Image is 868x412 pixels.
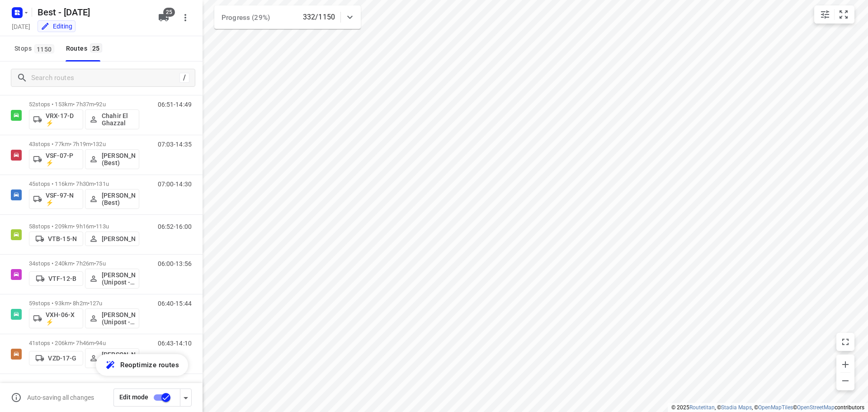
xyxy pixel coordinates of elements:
[96,340,105,346] span: 94u
[96,101,105,108] span: 92u
[34,44,54,53] span: 1150
[85,269,139,289] button: [PERSON_NAME] (Unipost - Best - ZZP)
[155,9,173,27] button: 25
[120,359,179,371] span: Reoptimize routes
[29,300,139,307] p: 59 stops • 93km • 8h2m
[14,43,57,54] span: Stops
[29,149,83,169] button: VSF-07-P ⚡
[34,5,151,19] h5: Rename
[46,311,79,326] p: VXH-06-X ⚡
[94,340,96,346] span: •
[29,180,139,187] p: 45 stops • 116km • 7h30m
[85,189,139,209] button: [PERSON_NAME] (Best)
[222,14,270,22] span: Progress (29%)
[94,180,96,187] span: •
[41,22,72,31] div: You are currently in edit mode.
[797,404,835,411] a: OpenStreetMap
[29,340,139,346] p: 41 stops • 206km • 7h46m
[66,43,105,54] div: Routes
[29,260,139,267] p: 34 stops • 240km • 7h26m
[85,149,139,169] button: [PERSON_NAME] (Best)
[158,260,192,267] p: 06:00-13:56
[816,5,834,24] button: Map settings
[85,109,139,129] button: Chahir El Ghazzal
[85,232,139,246] button: [PERSON_NAME]
[102,152,135,166] p: [PERSON_NAME] (Best)
[176,9,194,27] button: More
[94,223,96,230] span: •
[119,393,148,401] span: Edit mode
[214,5,361,29] div: Progress (29%)332/1150
[671,404,864,411] li: © 2025 , © , © © contributors
[721,404,752,411] a: Stadia Maps
[29,109,83,129] button: VRX-17-D ⚡
[102,192,135,206] p: [PERSON_NAME] (Best)
[102,311,135,326] p: [PERSON_NAME] (Unipost - Best - ZZP)
[90,300,103,307] span: 127u
[29,271,83,286] button: VTF-12-B
[94,260,96,267] span: •
[29,308,83,328] button: VXH-06-X ⚡
[8,21,34,32] h5: Project date
[102,235,135,242] p: [PERSON_NAME]
[96,223,109,230] span: 113u
[102,112,135,127] p: Chahir El Ghazzal
[27,394,94,401] p: Auto-saving all changes
[158,141,192,148] p: 07:03-14:35
[90,43,102,52] span: 25
[29,141,139,147] p: 43 stops • 77km • 7h19m
[29,189,83,209] button: VSF-97-N ⚡
[689,404,715,411] a: Routetitan
[46,112,79,127] p: VRX-17-D ⚡
[29,101,139,108] p: 52 stops • 153km • 7h37m
[158,340,192,347] p: 06:43-14:10
[158,180,192,188] p: 07:00-14:30
[48,235,77,242] p: VTB-15-N
[29,232,83,246] button: VTB-15-N
[96,180,109,187] span: 131u
[179,73,189,83] div: /
[758,404,793,411] a: OpenMapTiles
[102,271,135,286] p: [PERSON_NAME] (Unipost - Best - ZZP)
[94,101,96,108] span: •
[88,300,90,307] span: •
[303,12,335,23] p: 332/1150
[814,5,854,24] div: small contained button group
[85,348,139,368] button: [PERSON_NAME] (Best - ZZP)
[46,192,79,206] p: VSF-97-N ⚡
[29,351,83,365] button: VZD-17-G
[102,351,135,365] p: [PERSON_NAME] (Best - ZZP)
[48,355,76,362] p: VZD-17-G
[180,392,191,403] div: Driver app settings
[96,354,188,376] button: Reoptimize routes
[48,275,76,282] p: VTF-12-B
[158,223,192,230] p: 06:52-16:00
[163,8,175,17] span: 25
[835,5,853,24] button: Fit zoom
[158,300,192,307] p: 06:40-15:44
[29,223,139,230] p: 58 stops • 209km • 9h16m
[85,308,139,328] button: [PERSON_NAME] (Unipost - Best - ZZP)
[31,71,179,85] input: Search routes
[96,260,105,267] span: 75u
[93,141,106,147] span: 132u
[91,141,93,147] span: •
[158,101,192,108] p: 06:51-14:49
[46,152,79,166] p: VSF-07-P ⚡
